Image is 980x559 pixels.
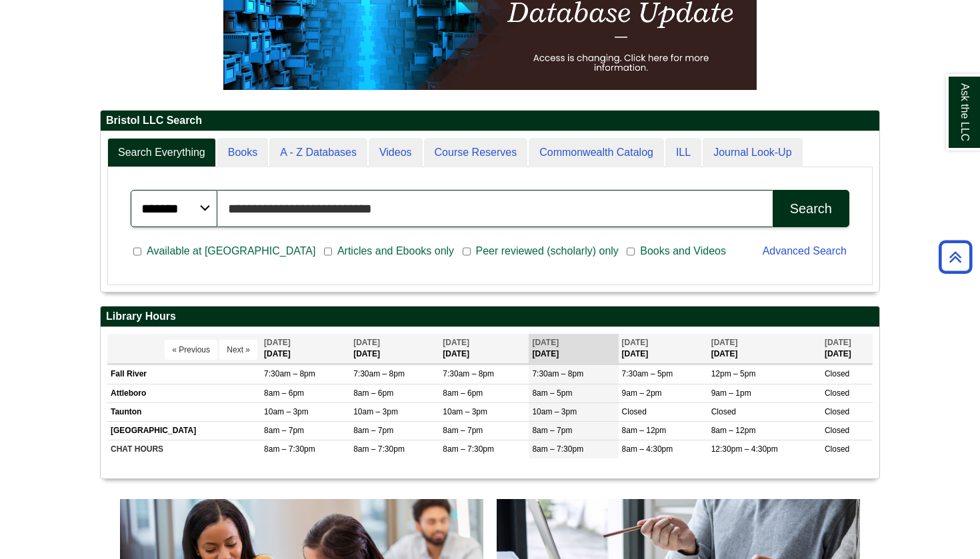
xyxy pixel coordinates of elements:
a: Advanced Search [763,245,847,257]
span: Peer reviewed (scholarly) only [471,243,624,259]
span: Closed [825,407,849,416]
span: 10am – 3pm [264,407,309,416]
input: Articles and Ebooks only [324,246,332,258]
span: 7:30am – 8pm [264,369,315,378]
a: A - Z Databases [269,138,367,168]
span: 10am – 3pm [532,407,577,416]
th: [DATE] [821,334,873,364]
span: [DATE] [711,338,738,347]
th: [DATE] [619,334,708,364]
span: [DATE] [532,338,559,347]
span: 10am – 3pm [353,407,398,416]
span: 8am – 5pm [532,388,572,398]
span: Closed [825,426,849,435]
td: Taunton [107,402,261,421]
td: Attleboro [107,384,261,402]
span: 7:30am – 8pm [443,369,494,378]
span: 8am – 7pm [353,426,393,435]
span: 7:30am – 5pm [622,369,673,378]
span: Closed [825,388,849,398]
span: Closed [622,407,647,416]
h2: Bristol LLC Search [101,111,879,131]
span: 8am – 7pm [264,426,304,435]
span: 9am – 1pm [711,388,751,398]
span: 8am – 7:30pm [353,444,405,454]
button: Next » [219,340,257,360]
input: Peer reviewed (scholarly) only [463,246,471,258]
button: Search [773,190,849,227]
span: 12:30pm – 4:30pm [711,444,778,454]
span: 9am – 2pm [622,388,662,398]
span: 8am – 12pm [711,426,756,435]
span: Closed [825,369,849,378]
td: CHAT HOURS [107,440,261,458]
a: Books [217,138,268,168]
a: ILL [665,138,701,168]
input: Books and Videos [627,246,635,258]
span: 8am – 6pm [443,388,483,398]
span: Articles and Ebooks only [332,243,459,259]
span: [DATE] [264,338,291,347]
h2: Library Hours [101,306,879,327]
span: Closed [825,444,849,454]
a: Journal Look-Up [703,138,802,168]
span: 8am – 12pm [622,426,667,435]
span: Books and Videos [635,243,731,259]
th: [DATE] [350,334,439,364]
span: 8am – 7:30pm [443,444,494,454]
td: [GEOGRAPHIC_DATA] [107,421,261,440]
span: 8am – 7pm [443,426,483,435]
a: Back to Top [934,248,977,266]
span: 12pm – 5pm [711,369,756,378]
td: Fall River [107,365,261,384]
th: [DATE] [708,334,821,364]
span: 7:30am – 8pm [532,369,583,378]
button: « Previous [165,340,217,360]
span: Closed [711,407,736,416]
th: [DATE] [529,334,618,364]
a: Videos [369,138,423,168]
div: Search [790,201,832,217]
span: 8am – 7pm [532,426,572,435]
th: [DATE] [439,334,529,364]
span: [DATE] [622,338,649,347]
a: Course Reserves [424,138,528,168]
a: Commonwealth Catalog [529,138,664,168]
span: 7:30am – 8pm [353,369,405,378]
span: 8am – 7:30pm [264,444,315,454]
span: [DATE] [353,338,380,347]
th: [DATE] [261,334,350,364]
span: Available at [GEOGRAPHIC_DATA] [141,243,321,259]
span: [DATE] [443,338,469,347]
span: 8am – 6pm [264,388,304,398]
span: 10am – 3pm [443,407,487,416]
span: 8am – 6pm [353,388,393,398]
span: 8am – 4:30pm [622,444,673,454]
input: Available at [GEOGRAPHIC_DATA] [133,246,141,258]
span: 8am – 7:30pm [532,444,583,454]
a: Search Everything [107,138,216,168]
span: [DATE] [825,338,851,347]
